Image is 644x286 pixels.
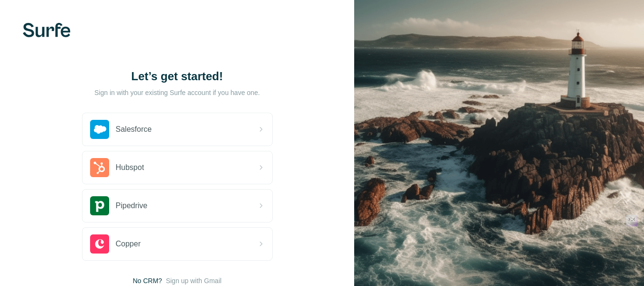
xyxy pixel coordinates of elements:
[94,88,260,97] p: Sign in with your existing Surfe account if you have one.
[116,162,144,173] span: Hubspot
[116,200,148,212] span: Pipedrive
[90,196,109,215] img: pipedrive's logo
[116,238,141,250] span: Copper
[133,276,162,286] span: No CRM?
[82,69,273,84] h1: Let’s get started!
[166,276,222,286] button: Sign up with Gmail
[90,120,109,139] img: salesforce's logo
[23,23,71,37] img: Surfe's logo
[90,158,109,177] img: hubspot's logo
[90,234,109,254] img: copper's logo
[116,124,152,135] span: Salesforce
